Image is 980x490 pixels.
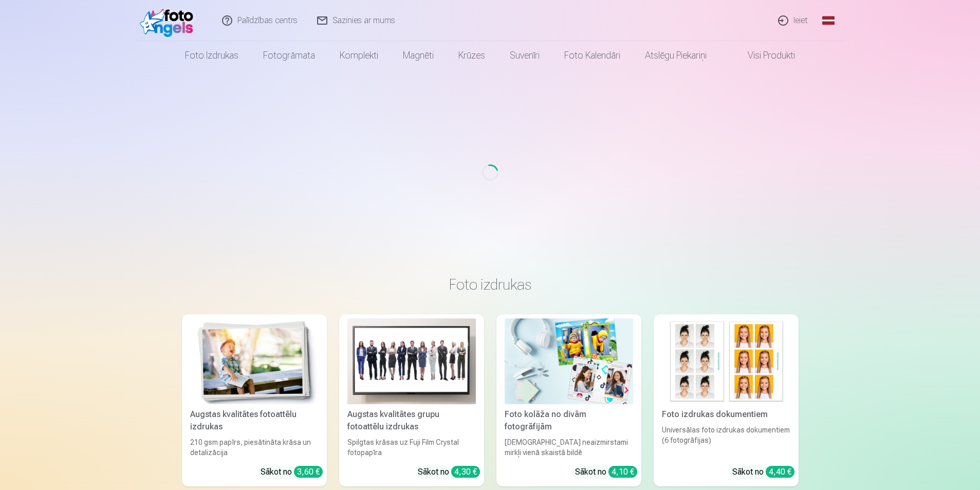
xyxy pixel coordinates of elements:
[186,408,323,433] div: Augstas kvalitātes fotoattēlu izdrukas
[261,466,323,478] div: Sākot no
[497,41,552,70] a: Suvenīri
[173,41,251,70] a: Foto izdrukas
[496,314,641,486] a: Foto kolāža no divām fotogrāfijāmFoto kolāža no divām fotogrāfijām[DEMOGRAPHIC_DATA] neaizmirstam...
[658,425,794,458] div: Universālas foto izdrukas dokumentiem (6 fotogrāfijas)
[662,318,790,404] img: Foto izdrukas dokumentiem
[186,437,323,458] div: 210 gsm papīrs, piesātināta krāsa un detalizācija
[251,41,327,70] a: Fotogrāmata
[658,408,794,421] div: Foto izdrukas dokumentiem
[719,41,807,70] a: Visi produkti
[575,466,637,478] div: Sākot no
[343,408,480,433] div: Augstas kvalitātes grupu fotoattēlu izdrukas
[446,41,497,70] a: Krūzes
[654,314,799,486] a: Foto izdrukas dokumentiemFoto izdrukas dokumentiemUniversālas foto izdrukas dokumentiem (6 fotogr...
[451,466,480,478] div: 4,30 €
[418,466,480,478] div: Sākot no
[501,437,637,458] div: [DEMOGRAPHIC_DATA] neaizmirstami mirkļi vienā skaistā bildē
[505,318,633,404] img: Foto kolāža no divām fotogrāfijām
[190,318,319,404] img: Augstas kvalitātes fotoattēlu izdrukas
[343,437,480,458] div: Spilgtas krāsas uz Fuji Film Crystal fotopapīra
[327,41,391,70] a: Komplekti
[608,466,637,478] div: 4,10 €
[501,408,637,433] div: Foto kolāža no divām fotogrāfijām
[339,314,484,486] a: Augstas kvalitātes grupu fotoattēlu izdrukasAugstas kvalitātes grupu fotoattēlu izdrukasSpilgtas ...
[552,41,633,70] a: Foto kalendāri
[140,4,199,37] img: /fa1
[732,466,794,478] div: Sākot no
[182,314,327,486] a: Augstas kvalitātes fotoattēlu izdrukasAugstas kvalitātes fotoattēlu izdrukas210 gsm papīrs, piesā...
[391,41,446,70] a: Magnēti
[190,275,790,294] h3: Foto izdrukas
[766,466,794,478] div: 4,40 €
[347,318,476,404] img: Augstas kvalitātes grupu fotoattēlu izdrukas
[294,466,323,478] div: 3,60 €
[633,41,719,70] a: Atslēgu piekariņi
